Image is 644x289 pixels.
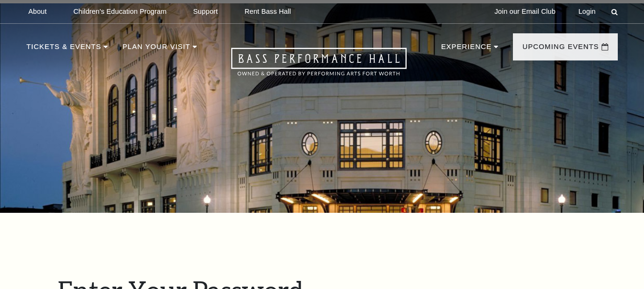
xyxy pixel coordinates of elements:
p: Children's Education Program [73,8,166,16]
p: Upcoming Events [522,41,599,58]
p: Support [193,8,218,16]
p: Tickets & Events [27,41,102,58]
p: Experience [441,41,491,58]
p: About [29,8,47,16]
p: Plan Your Visit [123,41,190,58]
p: Rent Bass Hall [245,8,291,16]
